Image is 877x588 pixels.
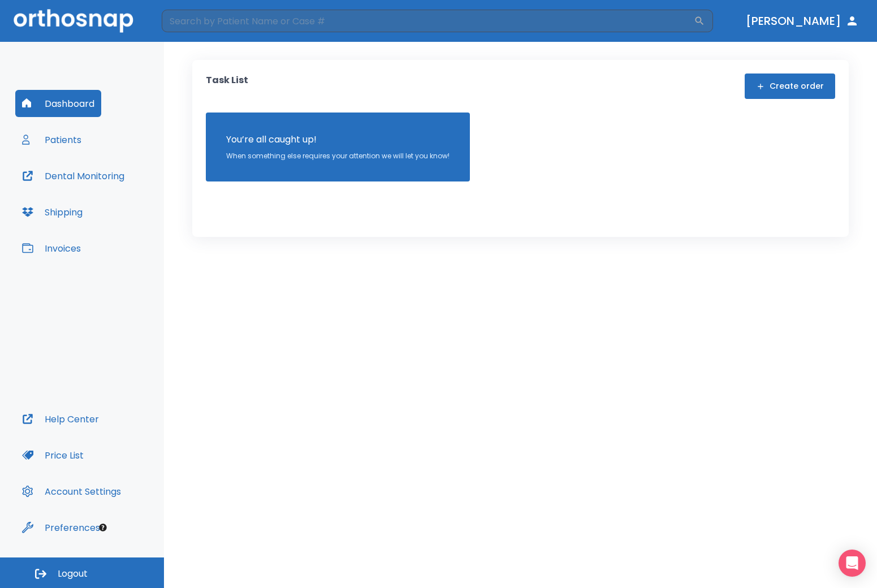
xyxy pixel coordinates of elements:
[15,126,88,153] button: Patients
[14,9,133,32] img: Orthosnap
[98,522,108,533] div: Tooltip anchor
[15,514,107,541] button: Preferences
[15,478,128,505] button: Account Settings
[15,162,131,189] button: Dental Monitoring
[741,11,863,31] button: [PERSON_NAME]
[15,442,90,469] button: Price List
[839,550,866,577] div: Open Intercom Messenger
[162,10,694,32] input: Search by Patient Name or Case #
[58,568,88,580] span: Logout
[15,90,101,117] button: Dashboard
[206,73,248,99] p: Task List
[226,151,450,161] p: When something else requires your attention we will let you know!
[226,133,450,146] p: You’re all caught up!
[15,405,106,433] button: Help Center
[745,73,835,99] button: Create order
[15,198,89,226] button: Shipping
[15,235,88,262] button: Invoices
